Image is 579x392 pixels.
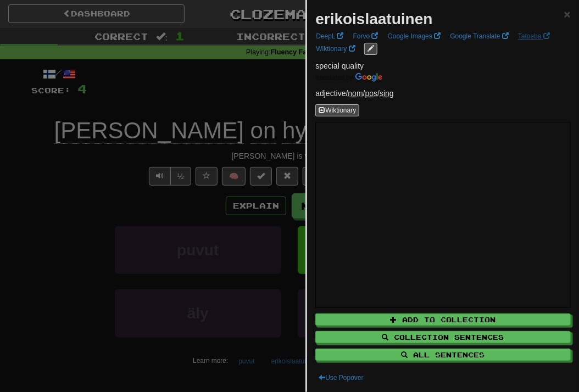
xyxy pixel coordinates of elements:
[348,89,365,98] span: /
[315,10,432,27] strong: erikoislaatuinen
[315,331,571,343] button: Collection Sentences
[515,30,553,42] a: Tatoeba
[380,89,394,98] abbr: Number: Singular number
[564,8,571,20] button: Close
[315,349,571,361] button: All Sentences
[315,104,359,116] button: Wiktionary
[348,89,363,98] abbr: Case: Nominative / direct
[315,61,364,70] span: special quality
[315,313,571,326] button: Add to Collection
[365,89,378,98] abbr: Degree: Positive, first degree
[365,89,380,98] span: /
[315,88,571,99] p: adjective /
[564,8,571,20] span: ×
[313,43,358,55] a: Wiktionary
[315,372,366,384] button: Use Popover
[385,30,444,42] a: Google Images
[364,43,377,55] button: edit links
[315,73,382,82] img: Color short
[447,30,512,42] a: Google Translate
[313,30,347,42] a: DeepL
[350,30,382,42] a: Forvo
